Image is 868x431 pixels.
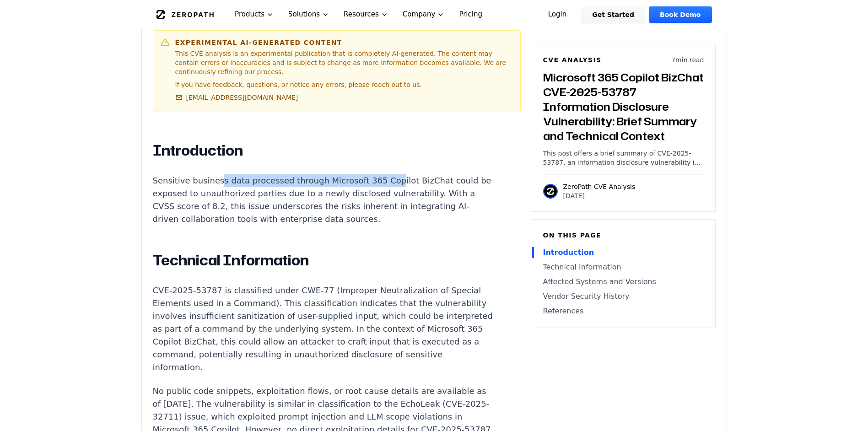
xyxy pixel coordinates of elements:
[581,6,645,23] a: Get Started
[153,251,493,269] h2: Technical Information
[563,191,636,200] p: [DATE]
[543,276,704,287] a: Affected Systems and Versions
[563,182,636,191] p: ZeroPath CVE Analysis
[153,141,493,160] h2: Introduction
[543,55,602,65] h6: CVE Analysis
[153,174,493,226] p: Sensitive business data processed through Microsoft 365 Copilot BizChat could be exposed to unaut...
[543,149,704,167] p: This post offers a brief summary of CVE-2025-53787, an information disclosure vulnerability in Mi...
[543,70,704,143] h3: Microsoft 365 Copilot BizChat CVE-2025-53787 Information Disclosure Vulnerability: Brief Summary ...
[543,231,704,240] h6: On this page
[543,306,704,317] a: References
[175,93,298,102] a: [EMAIL_ADDRESS][DOMAIN_NAME]
[175,38,513,47] h6: Experimental AI-Generated Content
[175,80,513,89] p: If you have feedback, questions, or notice any errors, please reach out to us.
[671,55,704,65] p: 7 min read
[543,262,704,273] a: Technical Information
[543,291,704,302] a: Vendor Security History
[153,284,493,374] p: CVE-2025-53787 is classified under CWE-77 (Improper Neutralization of Special Elements used in a ...
[175,49,513,76] p: This CVE analysis is an experimental publication that is completely AI-generated. The content may...
[537,6,578,23] a: Login
[543,184,558,199] img: ZeroPath CVE Analysis
[543,247,704,258] a: Introduction
[649,6,712,23] a: Book Demo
